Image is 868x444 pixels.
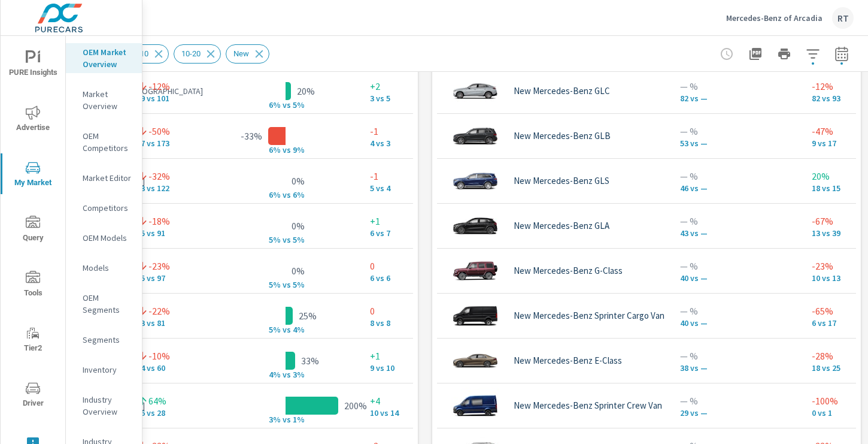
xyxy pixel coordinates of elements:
p: — % [680,259,793,273]
p: 46 vs — [680,183,793,193]
div: Market Overview [66,85,142,115]
p: New Mercedes-Benz GLC [514,86,610,96]
p: 5 vs 4 [370,183,469,193]
span: Driver [4,381,62,410]
span: Tools [4,271,62,300]
p: -1 [370,124,469,138]
p: New Mercedes-Benz GLB [514,131,611,141]
p: 33% [301,354,319,368]
p: 3 vs 5 [370,93,469,103]
p: 64% [148,394,166,408]
button: "Export Report to PDF" [743,42,767,66]
p: 5% v [256,279,287,290]
p: 63 vs 81 [136,318,201,328]
p: Industry Overview [83,394,132,418]
p: +2 [370,79,469,93]
p: 87 vs 173 [136,138,201,148]
p: 40 vs — [680,273,793,283]
p: 5% v [256,234,287,245]
p: 25% [299,309,317,323]
img: glamour [451,118,499,154]
p: 9 vs 10 [370,363,469,373]
p: 4 vs 3 [370,138,469,148]
p: — % [680,124,793,138]
p: 200% [344,398,367,413]
p: 43 vs — [680,228,793,238]
span: 10-20 [174,49,208,58]
p: 0 [370,304,469,318]
p: s 6% [287,189,315,200]
p: — % [680,79,793,93]
img: glamour [451,208,499,244]
div: RT [832,7,854,29]
p: OEM Segments [83,292,132,316]
div: Segments [66,331,142,349]
p: 89 vs 101 [136,93,201,103]
div: OEM Segments [66,289,142,319]
p: s 9% [287,144,315,155]
p: -50% [148,124,170,138]
span: PURE Insights [4,50,62,80]
p: Mercedes-Benz of Arcadia [726,13,823,23]
p: Inventory [83,364,132,376]
p: 6 vs 6 [370,273,469,283]
span: New [226,49,256,58]
p: s 5% [287,99,315,110]
p: 38 vs — [680,363,793,373]
p: Competitors [83,202,132,214]
p: OEM Models [83,232,132,244]
p: 40 vs — [680,318,793,328]
p: 0% [292,174,305,188]
span: Query [4,216,62,245]
p: 0 [370,259,469,273]
p: — % [680,169,793,183]
p: s 1% [287,414,315,425]
p: — % [680,394,793,408]
img: glamour [451,73,499,109]
p: 6 vs 7 [370,228,469,238]
p: 8 vs 8 [370,318,469,328]
p: s 3% [287,369,315,380]
p: +1 [370,349,469,363]
p: OEM Market Overview [83,46,132,70]
p: 10 vs 14 [370,408,469,418]
p: -23% [148,259,170,273]
p: Market Overview [83,88,132,112]
p: — % [680,214,793,228]
p: Segments [83,334,132,346]
p: New Mercedes-Benz Sprinter Crew Van [514,400,662,411]
p: 46 vs 28 [136,408,201,418]
div: New [226,44,269,64]
p: -33% [241,129,262,143]
p: 53 vs — [680,138,793,148]
p: 29 vs — [680,408,793,418]
span: My Market [4,161,62,190]
p: Models [83,262,132,274]
div: 0-10 [126,44,169,64]
div: Industry Overview [66,391,142,421]
p: +4 [370,394,469,408]
p: New Mercedes-Benz GLS [514,176,609,186]
p: 4% v [256,369,287,380]
span: Advertise [4,105,62,135]
p: — % [680,349,793,363]
button: Select Date Range [830,42,854,66]
p: +1 [370,214,469,228]
span: Tier2 [4,326,62,355]
div: OEM Market Overview [66,43,142,73]
div: Inventory [66,361,142,379]
p: 75 vs 91 [136,228,201,238]
p: 20% [297,84,315,98]
p: New Mercedes-Benz E-Class [514,355,622,366]
p: New Mercedes-Benz G-Class [514,265,623,276]
p: s 4% [287,324,315,335]
p: -32% [148,169,170,183]
p: s 5% [287,279,315,290]
p: -12% [148,79,170,93]
p: 6% v [256,99,287,110]
p: 54 vs 60 [136,363,201,373]
p: New Mercedes-Benz Sprinter Cargo Van [514,310,664,321]
div: Market Editor [66,169,142,187]
p: -18% [148,214,170,228]
p: -10% [148,349,170,363]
